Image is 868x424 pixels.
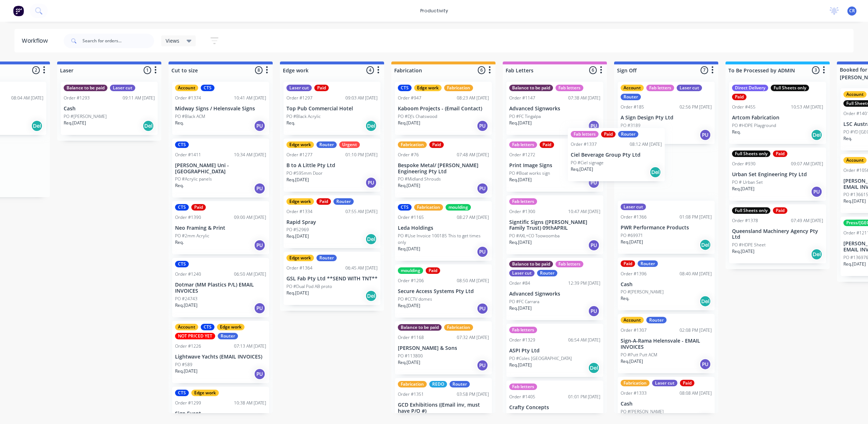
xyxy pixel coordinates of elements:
[417,5,452,16] div: productivity
[82,34,154,48] input: Search for orders...
[22,37,51,45] div: Workflow
[166,37,179,44] span: Views
[849,8,855,14] span: CR
[13,5,24,16] img: Factory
